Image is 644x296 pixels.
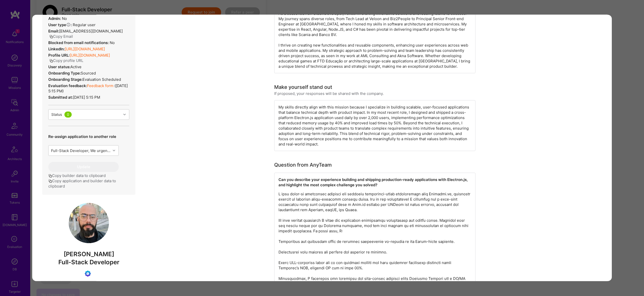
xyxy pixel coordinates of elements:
span: Evaluation Scheduled [83,77,121,82]
a: User Avatar [69,239,109,244]
div: Status [51,112,62,117]
i: icon Copy [49,35,53,39]
div: ( [DATE] 5:15 PM ) [48,83,129,94]
strong: Blocked from email notifications: [48,40,110,45]
a: [URL][DOMAIN_NAME] [70,53,110,58]
div: My skills directly align with this mission because I specialize in building scalable, user-focuse... [274,100,475,151]
div: Make yourself stand out [274,83,332,91]
span: Full-Stack Developer [58,258,119,266]
span: Active [70,64,82,69]
i: icon Copy [49,59,53,63]
i: icon Copy [48,179,52,183]
span: 12 [67,281,72,286]
div: 0 [64,112,72,118]
button: Copy application and builder data to clipboard [48,178,129,189]
span: [DATE] 5:15 PM [73,95,100,100]
button: Copy builder data to clipboard [48,173,106,178]
span: [PERSON_NAME] [42,250,135,258]
div: Regular user [48,22,96,27]
div: No [48,40,115,45]
i: icon Chevron [123,113,126,116]
button: Copy profile URL [49,58,83,63]
strong: Admin: [48,16,61,21]
i: icon Copy [48,174,52,178]
a: [URL][DOMAIN_NAME] [65,47,105,51]
strong: Email: [48,29,59,33]
p: Re-assign application to another role [48,134,119,139]
img: Evaluation Call Booked [85,271,91,277]
strong: LinkedIn: [48,47,65,51]
span: Years Experience [74,281,110,286]
span: sourced [81,71,96,76]
div: 68dd4b38b82f9b9ba59d4f25 [48,10,116,15]
strong: User status: [48,64,70,69]
div: No [48,16,67,21]
div: As a seasoned Full-Stack Developer, I excel in crafting innovative solutions and leading teams to... [274,7,475,73]
span: [EMAIL_ADDRESS][DOMAIN_NAME] [59,29,123,33]
div: If proposed, your responses will be shared with the company. [274,91,384,96]
strong: Onboarding Stage: [48,77,83,82]
strong: Can you describe your experience building and shipping production-ready applications with Electro... [278,177,469,187]
i: icon Chevron [113,149,115,152]
img: User Avatar [69,203,109,243]
button: Copy Email [49,34,73,39]
strong: Submitted at: [48,95,73,100]
strong: Profile URL: [48,53,70,58]
div: Full-Stack Developer, We urgently need an Electron.js specialist to help get our desktop applicat... [51,148,111,153]
button: Update [48,162,119,172]
div: Question from AnyTeam [274,161,332,169]
a: Feedback form [87,83,113,88]
i: Help [66,22,71,27]
strong: Onboarding Type: [48,71,81,76]
strong: User type : [48,22,72,27]
div: modal [32,15,612,281]
strong: Evaluation feedback: [48,83,87,88]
